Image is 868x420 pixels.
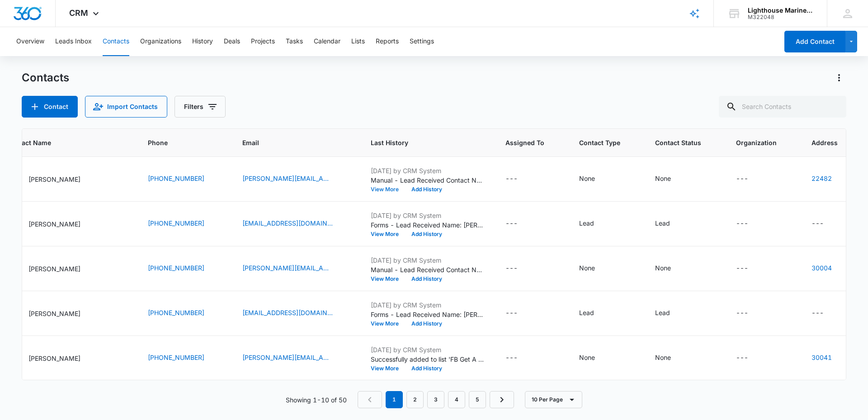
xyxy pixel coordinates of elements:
a: [EMAIL_ADDRESS][DOMAIN_NAME] [242,308,333,317]
p: [DATE] by CRM System [371,255,484,265]
div: Contact Type - None - Select to Edit Field [579,263,611,274]
a: [PERSON_NAME][EMAIL_ADDRESS][DOMAIN_NAME] [242,353,333,362]
p: [DATE] by CRM System [371,345,484,354]
div: None [579,174,595,183]
div: --- [736,263,748,274]
a: 22482 [811,175,832,182]
a: [PHONE_NUMBER] [148,308,204,317]
span: Contact Type [579,138,620,147]
button: 10 Per Page [525,391,582,408]
a: Page 5 [469,391,486,408]
p: Forms - Lead Received Name: [PERSON_NAME] Email: [EMAIL_ADDRESS][DOMAIN_NAME] Phone: [PHONE_NUMBE... [371,220,484,230]
div: Assigned To - - Select to Edit Field [505,353,534,363]
span: CRM [69,8,88,18]
p: [PERSON_NAME] [28,175,80,184]
div: None [655,263,671,273]
p: Successfully added to list 'FB Get A Quote Lead Form'. [371,354,484,364]
button: Reports [376,27,399,56]
div: --- [505,353,518,363]
div: Organization - - Select to Edit Field [736,218,764,229]
div: Lead [655,218,670,228]
p: Manual - Lead Received Contact Name: [PERSON_NAME] Phone: [PHONE_NUMBER] Email: [PERSON_NAME][EMA... [371,175,484,185]
span: Assigned To [505,138,544,147]
button: Add Contact [784,31,845,52]
span: Address [811,138,838,147]
div: Address - 22482 - Select to Edit Field [811,174,848,184]
div: Organization - - Select to Edit Field [736,174,764,184]
div: Contact Name - Danny Jacob - Select to Edit Field [7,261,97,276]
button: Import Contacts [85,96,167,118]
div: Assigned To - - Select to Edit Field [505,174,534,184]
div: Contact Type - None - Select to Edit Field [579,174,611,184]
div: Email - Craig@grassrootsfarm.us - Select to Edit Field [242,174,349,184]
div: Organization - - Select to Edit Field [736,263,764,274]
div: Phone - +1 (470) 222-5681 - Select to Edit Field [148,353,221,363]
div: --- [505,263,518,274]
button: Lists [351,27,365,56]
p: Forms - Lead Received Name: [PERSON_NAME] Email: [EMAIL_ADDRESS][DOMAIN_NAME] Phone: [PHONE_NUMBE... [371,310,484,319]
div: Lead [579,308,594,317]
div: Contact Name - Dale Fields - Select to Edit Field [7,351,97,365]
a: [PHONE_NUMBER] [148,218,204,228]
button: Add History [405,276,448,282]
button: Actions [832,71,846,85]
button: Add History [405,366,448,371]
div: --- [505,308,518,319]
button: History [192,27,213,56]
a: Page 3 [427,391,444,408]
button: Tasks [286,27,303,56]
button: Leads Inbox [55,27,92,56]
div: --- [505,218,518,229]
div: Assigned To - - Select to Edit Field [505,218,534,229]
div: Phone - (336) 978-5384 - Select to Edit Field [148,308,221,319]
div: Lead [579,218,594,228]
button: Add History [405,187,448,192]
div: Contact Type - Lead - Select to Edit Field [579,308,610,319]
div: --- [736,218,748,229]
p: [DATE] by CRM System [371,211,484,220]
button: View More [371,187,405,192]
button: View More [371,231,405,237]
button: Settings [410,27,434,56]
button: View More [371,321,405,326]
div: --- [811,308,824,319]
div: account id [748,14,814,20]
div: Email - dale.fields@yahoo.com - Select to Edit Field [242,353,349,363]
div: --- [736,308,748,319]
div: Address - 30004 - Select to Edit Field [811,263,848,274]
a: [EMAIL_ADDRESS][DOMAIN_NAME] [242,218,333,228]
div: --- [736,353,748,363]
div: Email - redbaron525@gmail.com - Select to Edit Field [242,308,349,319]
button: Add Contact [22,96,78,118]
input: Search Contacts [719,96,846,118]
a: [PERSON_NAME][EMAIL_ADDRESS][DOMAIN_NAME] [242,174,333,183]
nav: Pagination [358,391,514,408]
a: 30041 [811,354,832,361]
div: Contact Name - Baron Smith - Select to Edit Field [7,306,97,321]
div: Contact Name - Scott Schuessler - Select to Edit Field [7,217,97,231]
span: Organization [736,138,777,147]
button: Calendar [314,27,340,56]
div: Email - danny@jtengineering.com - Select to Edit Field [242,263,349,274]
a: [PERSON_NAME][EMAIL_ADDRESS][DOMAIN_NAME] [242,263,333,273]
a: [PHONE_NUMBER] [148,263,204,273]
div: --- [505,174,518,184]
button: Deals [224,27,240,56]
button: Add History [405,321,448,326]
button: Organizations [140,27,181,56]
a: Page 2 [406,391,424,408]
span: Email [242,138,336,147]
a: Page 4 [448,391,465,408]
div: Phone - (314) 368-8921 - Select to Edit Field [148,218,221,229]
span: Last History [371,138,471,147]
h1: Contacts [22,71,69,85]
button: View More [371,366,405,371]
div: Contact Status - Lead - Select to Edit Field [655,218,686,229]
p: [PERSON_NAME] [28,264,80,274]
p: [PERSON_NAME] [28,354,80,363]
button: Filters [175,96,226,118]
div: account name [748,7,814,14]
p: [DATE] by CRM System [371,300,484,310]
p: [PERSON_NAME] [28,219,80,229]
div: --- [811,218,824,229]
